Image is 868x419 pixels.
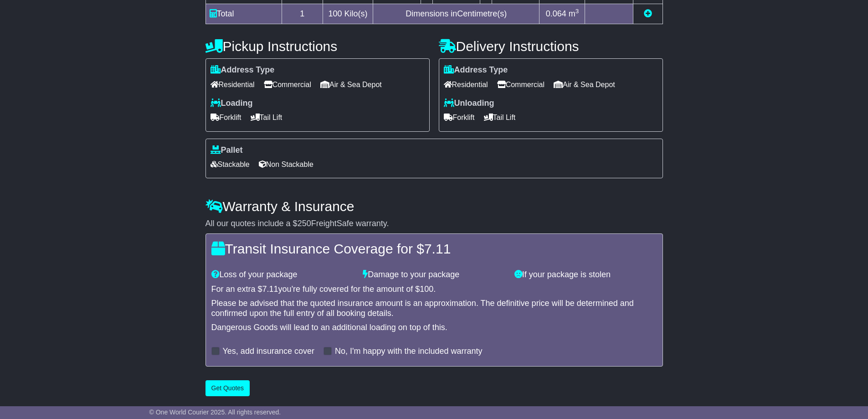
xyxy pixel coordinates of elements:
[251,110,282,124] span: Tail Lift
[569,9,579,18] span: m
[554,78,615,92] span: Air & Sea Depot
[211,285,657,295] div: For an extra $ you're fully covered for the amount of $ .
[262,285,278,294] span: 7.11
[223,347,314,357] label: Yes, add insurance cover
[298,219,311,228] span: 250
[205,199,663,214] h4: Warranty & Insurance
[444,78,488,92] span: Residential
[444,65,508,75] label: Address Type
[644,9,652,18] a: Add new item
[205,219,663,229] div: All our quotes include a $ FreightSafe warranty.
[439,39,663,54] h4: Delivery Instructions
[497,78,544,92] span: Commercial
[205,39,430,54] h4: Pickup Instructions
[575,8,579,15] sup: 3
[358,270,510,280] div: Damage to your package
[546,9,566,18] span: 0.064
[205,380,250,396] button: Get Quotes
[259,157,313,171] span: Non Stackable
[484,110,516,124] span: Tail Lift
[211,145,243,155] label: Pallet
[264,78,311,92] span: Commercial
[420,285,433,294] span: 100
[510,270,662,280] div: If your package is stolen
[444,110,475,124] span: Forklift
[211,110,241,124] span: Forklift
[149,409,281,416] span: © One World Courier 2025. All rights reserved.
[320,78,382,92] span: Air & Sea Depot
[444,98,494,109] label: Unloading
[207,270,359,280] div: Loss of your package
[211,98,253,109] label: Loading
[211,78,255,92] span: Residential
[205,4,282,24] td: Total
[211,241,657,256] h4: Transit Insurance Coverage for $
[424,241,451,256] span: 7.11
[211,65,275,75] label: Address Type
[282,4,323,24] td: 1
[211,299,657,318] div: Please be advised that the quoted insurance amount is an approximation. The definitive price will...
[323,4,373,24] td: Kilo(s)
[373,4,539,24] td: Dimensions in Centimetre(s)
[335,347,483,357] label: No, I'm happy with the included warranty
[211,323,657,333] div: Dangerous Goods will lead to an additional loading on top of this.
[211,157,250,171] span: Stackable
[329,9,342,18] span: 100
